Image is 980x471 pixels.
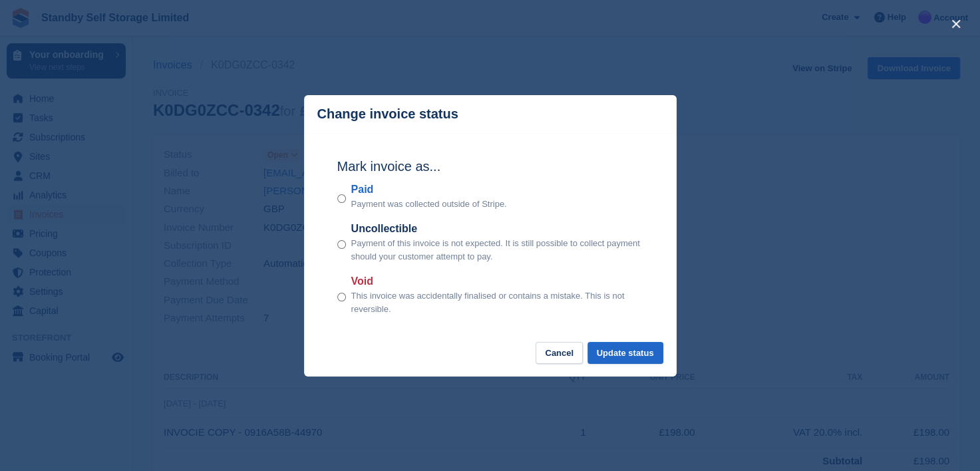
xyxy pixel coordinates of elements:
[317,106,458,122] p: Change invoice status
[945,13,967,35] button: close
[587,342,663,364] button: Update status
[351,198,507,211] p: Payment was collected outside of Stripe.
[337,156,643,176] h2: Mark invoice as...
[351,182,507,198] label: Paid
[351,237,643,263] p: Payment of this invoice is not expected. It is still possible to collect payment should your cust...
[536,342,583,364] button: Cancel
[351,289,643,315] p: This invoice was accidentally finalised or contains a mistake. This is not reversible.
[351,273,643,289] label: Void
[351,221,643,237] label: Uncollectible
